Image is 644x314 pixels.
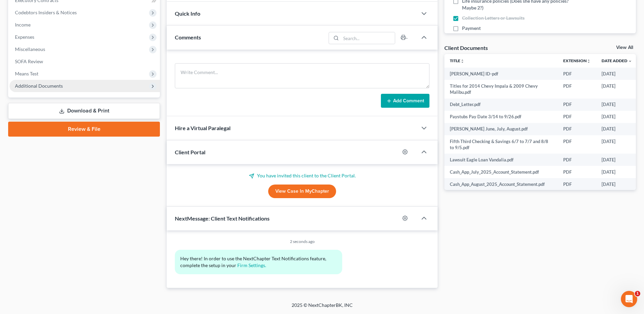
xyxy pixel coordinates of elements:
a: Download & Print [8,103,160,119]
i: unfold_more [460,59,464,63]
td: PDF [558,123,596,135]
td: PDF [558,135,596,154]
td: [PERSON_NAME] June, July, August.pdf [444,123,558,135]
td: Titles for 2014 Chevy Impala & 2009 Chevy Malibu.pdf [444,80,558,99]
td: Cash_App_August_2025_Account_Statement.pdf [444,178,558,190]
span: Expenses [15,34,34,40]
i: unfold_more [587,59,591,63]
span: Comments [175,34,201,40]
td: [DATE] [596,123,638,135]
span: Payment [462,25,481,32]
td: Debt_Letter.pdf [444,99,558,111]
span: Codebtors Insiders & Notices [15,10,77,15]
input: Search... [341,32,395,44]
button: Add Comment [381,94,429,108]
td: [DATE] [596,135,638,154]
td: [DATE] [596,80,638,99]
td: [DATE] [596,178,638,190]
a: Titleunfold_more [450,58,464,63]
td: PDF [558,99,596,111]
span: Collection Letters or Lawsuits [462,15,525,21]
span: NextMessage: Client Text Notifications [175,215,270,222]
span: 1 [635,291,640,296]
div: 2025 © NextChapterBK, INC [129,302,516,314]
td: PDF [558,166,596,178]
span: Hire a Virtual Paralegal [175,125,231,131]
div: 2 seconds ago [175,239,429,244]
span: Miscellaneous [15,46,45,52]
td: Lawsuit Eagle Loan Vandalia.pdf [444,154,558,166]
td: PDF [558,80,596,99]
td: PDF [558,154,596,166]
i: expand_more [628,59,632,63]
td: Paystubs Pay Date 3/14 to 9/26.pdf [444,111,558,123]
span: SOFA Review [15,58,43,64]
div: Client Documents [444,44,488,51]
span: Additional Documents [15,83,63,89]
a: SOFA Review [10,55,160,68]
span: Quick Info [175,10,200,17]
td: [DATE] [596,166,638,178]
span: Hey there! In order to use the NextChapter Text Notifications feature, complete the setup in your [180,256,327,268]
td: [DATE] [596,154,638,166]
td: PDF [558,178,596,190]
a: View All [616,45,633,50]
span: Income [15,22,31,28]
td: PDF [558,68,596,80]
td: PDF [558,111,596,123]
td: [PERSON_NAME] ID-pdf [444,68,558,80]
span: Means Test [15,71,38,76]
iframe: Intercom live chat [621,291,637,307]
a: Firm Settings. [237,262,266,268]
a: Date Added expand_more [602,58,632,63]
td: [DATE] [596,99,638,111]
a: Extensionunfold_more [563,58,591,63]
p: You have invited this client to the Client Portal. [175,172,429,179]
a: View Case in MyChapter [268,185,336,198]
span: Client Portal [175,149,205,155]
a: Review & File [8,122,160,137]
td: [DATE] [596,111,638,123]
td: Fifth Third Checking & Savings 6/7 to 7/7 and 8/8 to 9/5.pdf [444,135,558,154]
td: Cash_App_July_2025_Account_Statement.pdf [444,166,558,178]
td: [DATE] [596,68,638,80]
